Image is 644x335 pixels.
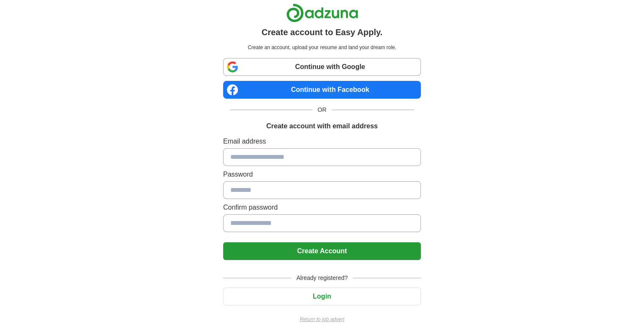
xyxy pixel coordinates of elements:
[225,44,419,51] p: Create an account, upload your resume and land your dream role.
[223,202,421,213] label: Confirm password
[266,121,378,131] h1: Create account with email address
[223,58,421,76] a: Continue with Google
[223,293,421,300] a: Login
[286,3,358,22] img: Adzuna logo
[223,81,421,99] a: Continue with Facebook
[262,26,383,39] h1: Create account to Easy Apply.
[223,136,421,147] label: Email address
[291,274,353,282] span: Already registered?
[223,242,421,260] button: Create Account
[223,169,421,180] label: Password
[223,288,421,305] button: Login
[223,316,421,323] a: Return to job advert
[312,105,332,114] span: OR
